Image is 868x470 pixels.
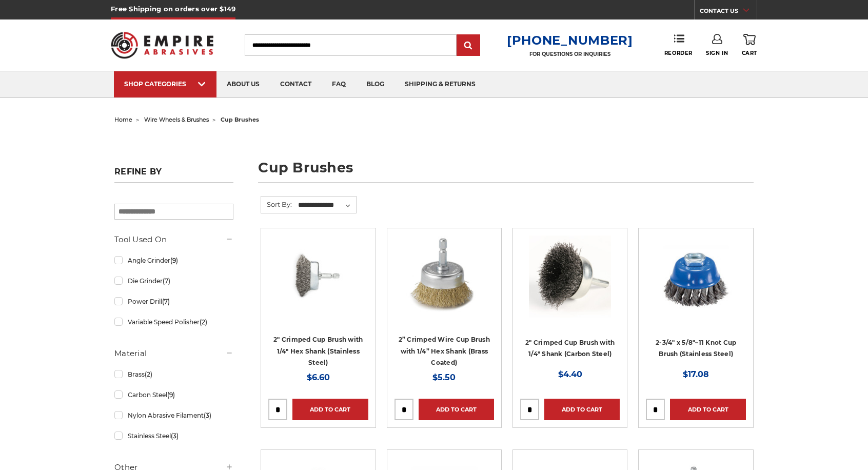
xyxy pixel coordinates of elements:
a: 2" Crimped Cup Brush 193220B [268,236,368,335]
span: cup brushes [221,116,259,123]
a: [PHONE_NUMBER] [507,33,633,48]
h5: Material [114,347,233,360]
div: SHOP CATEGORIES [124,80,206,88]
span: $4.40 [558,369,582,379]
a: Reorder [664,34,693,56]
a: Crimped Wire Cup Brush with Shank [520,236,620,335]
a: CONTACT US [700,5,757,19]
a: Add to Cart [544,399,620,420]
span: (2) [145,370,152,378]
a: faq [322,71,356,97]
img: Empire Abrasives [111,25,213,65]
input: Submit [458,35,479,56]
a: 2” Crimped Wire Cup Brush with 1/4” Hex Shank (Brass Coated) [399,336,490,366]
a: Cart [742,34,757,56]
label: Sort By: [261,197,292,212]
a: wire wheels & brushes [144,116,209,123]
span: $17.08 [683,369,709,379]
a: contact [270,71,322,97]
a: 2-3/4″ x 5/8″–11 Knot Cup Brush (Stainless Steel) [646,236,745,335]
p: FOR QUESTIONS OR INQUIRIES [507,51,633,57]
a: Add to Cart [419,399,494,420]
a: 2" Crimped Cup Brush with 1/4" Shank (Carbon Steel) [525,339,615,358]
span: $6.60 [307,373,330,382]
h5: Tool Used On [114,233,233,246]
a: Power Drill [114,292,233,310]
a: home [114,116,132,123]
span: (2) [200,318,207,326]
span: (9) [170,257,178,264]
a: Variable Speed Polisher [114,313,233,331]
h1: cup brushes [258,161,754,183]
a: Die Grinder [114,272,233,290]
span: (9) [167,391,175,399]
a: Angle Grinder [114,251,233,269]
span: (7) [163,277,170,285]
a: Nylon Abrasive Filament [114,406,233,424]
select: Sort By: [297,198,356,213]
a: Carbon Steel [114,386,233,404]
span: Reorder [664,50,693,56]
a: blog [356,71,394,97]
a: about us [216,71,270,97]
a: 2-3/4″ x 5/8″–11 Knot Cup Brush (Stainless Steel) [656,339,736,358]
span: (3) [204,412,211,419]
a: shipping & returns [394,71,486,97]
a: Add to Cart [292,399,368,420]
span: (3) [171,432,179,440]
a: 2" Crimped Cup Brush with 1/4" Hex Shank (Stainless Steel) [273,336,363,366]
h5: Refine by [114,167,233,183]
a: 2" brass crimped wire cup brush with 1/4" hex shank [394,236,494,335]
img: 2" brass crimped wire cup brush with 1/4" hex shank [403,236,485,318]
img: 2-3/4″ x 5/8″–11 Knot Cup Brush (Stainless Steel) [655,236,737,318]
span: $5.50 [432,373,456,382]
span: Cart [742,50,757,56]
a: Add to Cart [670,399,745,420]
img: Crimped Wire Cup Brush with Shank [529,236,611,318]
a: Stainless Steel [114,427,233,445]
span: Sign In [706,50,728,56]
img: 2" Crimped Cup Brush 193220B [277,236,359,318]
a: Brass [114,365,233,383]
span: (7) [162,298,170,305]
